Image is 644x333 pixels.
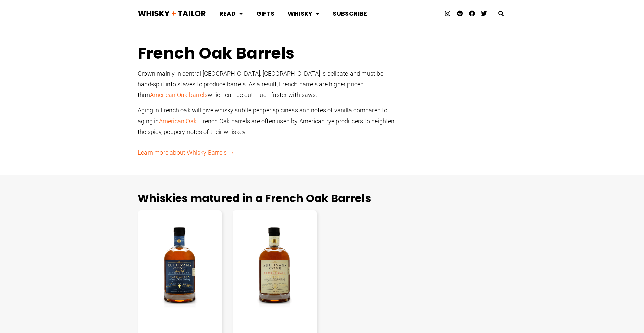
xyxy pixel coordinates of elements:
h1: French Oak Barrels [138,44,399,63]
a: Whisky [281,5,326,22]
p: Aging in French oak will give whisky subtle pepper spiciness and notes of vanilla compared to agi... [138,105,399,137]
img: Whisky + Tailor Logo [138,9,206,18]
a: American Oak [159,117,197,125]
img: Sullivans Cove - Double Cask - Bottle [233,216,317,321]
img: Sullivans Cove - French Oak - Bottle [138,216,222,321]
h2: Whiskies matured in a French Oak Barrels [138,192,506,205]
p: Grown mainly in central [GEOGRAPHIC_DATA], [GEOGRAPHIC_DATA] is delicate and must be hand-split i... [138,68,399,100]
a: Learn more about Whisky Barrels → [138,149,234,156]
a: Gifts [250,5,281,22]
a: American Oak barrels [150,91,208,98]
a: Subscribe [326,5,374,22]
a: Read [213,5,250,22]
